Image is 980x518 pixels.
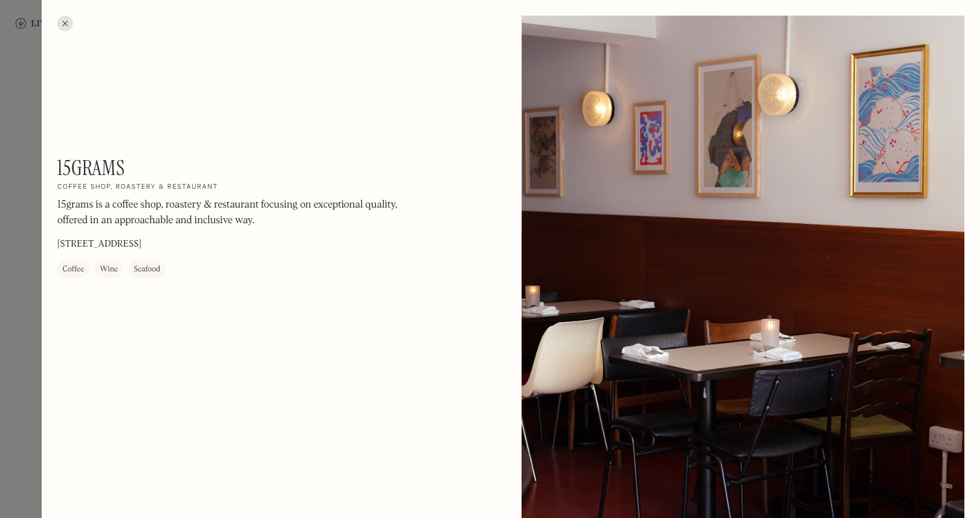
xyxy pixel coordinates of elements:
p: 15grams is a coffee shop, roastery & restaurant focusing on exceptional quality, offered in an ap... [57,197,409,228]
h2: Coffee shop, roastery & restaurant [57,183,218,192]
h1: 15grams [57,156,125,180]
div: Seafood [133,263,160,276]
div: Wine [100,263,118,276]
div: Coffee [63,263,84,276]
p: [STREET_ADDRESS] [57,238,141,251]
